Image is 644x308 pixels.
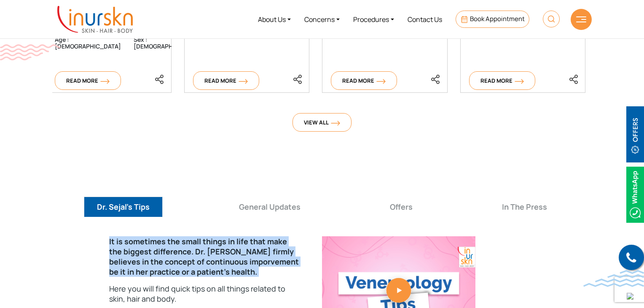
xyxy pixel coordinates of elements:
[401,3,449,35] a: Contact Us
[626,167,644,223] img: Whatsappicon
[469,71,535,90] a: Read Moreorange-arrow
[543,11,560,27] img: HeaderSearch
[377,197,426,217] button: Offers
[298,3,346,35] a: Concerns
[331,121,340,126] img: orange-arrow
[515,79,524,84] img: orange-arrow
[109,236,301,277] p: It is sometimes the small things in life that make the biggest difference. Dr. [PERSON_NAME] firm...
[55,36,121,57] div: Age : [DEMOGRAPHIC_DATA]
[109,284,301,304] p: Here you will find quick tips on all things related to skin, hair and body.
[121,36,200,57] div: Sex : [DEMOGRAPHIC_DATA]
[84,197,163,217] button: Dr. Sejal's Tips
[569,74,579,84] img: share
[627,293,633,300] img: up-blue-arrow.svg
[626,106,644,162] img: offerBt
[304,119,340,126] span: View All
[480,77,524,84] span: Read More
[470,14,525,23] span: Book Appointment
[292,113,352,132] a: View Allorange-arrow
[489,197,560,217] button: In The Press
[626,189,644,199] a: Whatsappicon
[226,197,314,217] button: General Updates
[57,6,133,33] img: inurskn-logo
[346,3,401,35] a: Procedures
[583,270,644,287] img: bluewave
[251,3,298,35] a: About Us
[569,74,579,83] a: <div class="socialicons"><span class="close_share"><i class="fa fa-close"></i></span> <a href="ht...
[576,16,586,22] img: hamLine.svg
[456,11,529,28] a: Book Appointment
